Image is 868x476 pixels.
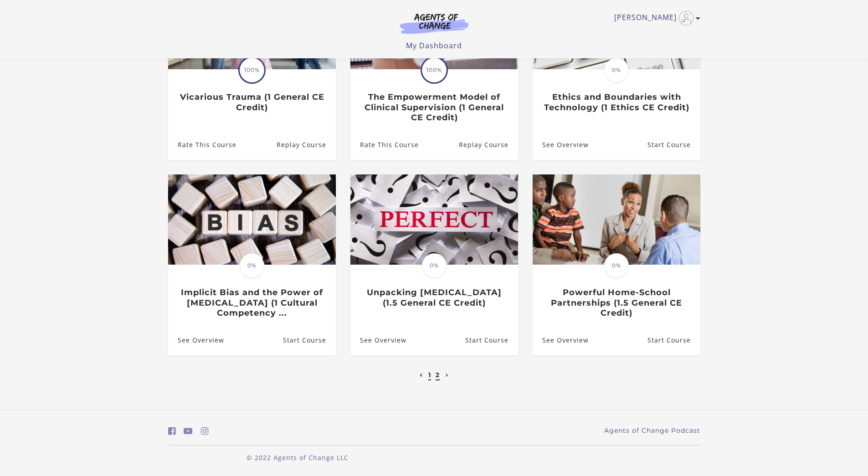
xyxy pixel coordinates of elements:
a: The Empowerment Model of Clinical Supervision (1 General CE Credit): Rate This Course [350,130,419,160]
p: © 2022 Agents of Change LLC [168,453,427,462]
h3: Implicit Bias and the Power of [MEDICAL_DATA] (1 Cultural Competency ... [178,287,326,318]
a: Next page [443,371,451,379]
a: Unpacking Perfectionism (1.5 General CE Credit): Resume Course [465,325,518,355]
a: Vicarious Trauma (1 General CE Credit): Rate This Course [168,130,236,160]
h3: Ethics and Boundaries with Technology (1 Ethics CE Credit) [542,92,690,113]
i: https://www.instagram.com/agentsofchangeprep/ (Open in a new window) [201,427,209,435]
span: 0% [604,58,629,82]
h3: Vicarious Trauma (1 General CE Credit) [178,92,326,113]
a: Agents of Change Podcast [604,426,700,435]
span: 0% [422,253,447,278]
span: 0% [240,253,264,278]
a: The Empowerment Model of Clinical Supervision (1 General CE Credit): Resume Course [458,130,518,160]
h3: The Empowerment Model of Clinical Supervision (1 General CE Credit) [360,92,508,123]
a: Unpacking Perfectionism (1.5 General CE Credit): See Overview [350,325,406,355]
a: Ethics and Boundaries with Technology (1 Ethics CE Credit): See Overview [533,130,589,160]
a: Implicit Bias and the Power of Peer Support (1 Cultural Competency ...: Resume Course [282,325,335,355]
span: 100% [240,58,264,82]
a: Vicarious Trauma (1 General CE Credit): Resume Course [276,130,335,160]
a: Powerful Home-School Partnerships (1.5 General CE Credit): Resume Course [647,325,700,355]
a: Powerful Home-School Partnerships (1.5 General CE Credit): See Overview [533,325,589,355]
a: Ethics and Boundaries with Technology (1 Ethics CE Credit): Resume Course [647,130,700,160]
span: 0% [604,253,629,278]
span: 100% [422,58,447,82]
a: Implicit Bias and the Power of Peer Support (1 Cultural Competency ...: See Overview [168,325,224,355]
a: Toggle menu [614,11,696,26]
a: 2 [436,371,440,379]
h3: Unpacking [MEDICAL_DATA] (1.5 General CE Credit) [360,287,508,308]
a: https://www.youtube.com/c/AgentsofChangeTestPrepbyMeaganMitchell (Open in a new window) [184,425,193,438]
a: https://www.instagram.com/agentsofchangeprep/ (Open in a new window) [201,425,209,438]
h3: Powerful Home-School Partnerships (1.5 General CE Credit) [542,287,690,318]
a: My Dashboard [406,41,462,51]
i: https://www.youtube.com/c/AgentsofChangeTestPrepbyMeaganMitchell (Open in a new window) [184,427,193,435]
i: https://www.facebook.com/groups/aswbtestprep (Open in a new window) [168,427,176,435]
a: 1 [428,371,431,379]
a: https://www.facebook.com/groups/aswbtestprep (Open in a new window) [168,425,176,438]
img: Agents of Change Logo [390,13,478,34]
